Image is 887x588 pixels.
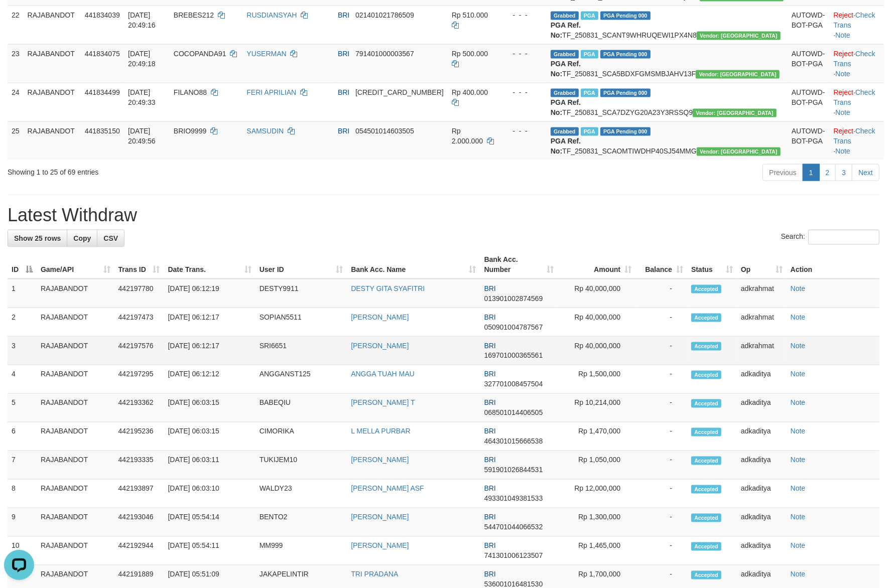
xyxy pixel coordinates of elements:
span: Show 25 rows [14,234,61,242]
div: Showing 1 to 25 of 69 entries [8,163,362,177]
a: Reject [833,127,853,135]
span: Accepted [691,514,721,522]
th: Action [787,250,879,279]
th: ID: activate to sort column descending [8,250,37,279]
a: [PERSON_NAME] [351,456,409,464]
span: Copy 054501014603505 to clipboard [355,127,414,135]
td: WALDY23 [256,480,347,508]
td: RAJABANDOT [37,451,114,480]
td: SOPIAN5511 [256,308,347,337]
td: 5 [8,394,37,422]
td: 1 [8,279,37,308]
td: Rp 1,500,000 [558,365,636,394]
span: 441835150 [85,127,120,135]
a: Note [835,31,850,39]
a: Next [852,164,879,181]
td: RAJABANDOT [37,537,114,565]
td: 442192944 [114,537,164,565]
td: RAJABANDOT [37,394,114,422]
td: Rp 1,050,000 [558,451,636,480]
td: RAJABANDOT [37,365,114,394]
td: 442197473 [114,308,164,337]
td: DESTY9911 [256,279,347,308]
td: RAJABANDOT [37,480,114,508]
td: RAJABANDOT [37,337,114,365]
span: Rp 2.000.000 [452,127,483,145]
span: Rp 500.000 [452,50,488,58]
td: AUTOWD-BOT-PGA [788,83,829,121]
a: Copy [67,230,97,247]
td: adkaditya [737,537,787,565]
span: Vendor URL: https://secure10.1velocity.biz [697,148,781,156]
b: PGA Ref. No: [551,60,581,78]
span: Accepted [691,285,721,293]
th: Bank Acc. Number: activate to sort column ascending [480,250,558,279]
th: Balance: activate to sort column ascending [636,250,687,279]
td: adkrahmat [737,337,787,365]
th: Trans ID: activate to sort column ascending [114,250,164,279]
span: Vendor URL: https://secure10.1velocity.biz [697,32,781,40]
b: PGA Ref. No: [551,137,581,155]
a: Check Trans [833,11,875,29]
th: Amount: activate to sort column ascending [558,250,636,279]
span: Accepted [691,571,721,579]
td: RAJABANDOT [24,121,81,160]
span: Copy 464301015666538 to clipboard [484,437,543,446]
td: TF_250831_SCANT9WHRUQEWI1PX4N8 [547,6,788,44]
a: Note [791,342,806,350]
a: DESTY GITA SYAFITRI [351,284,425,292]
div: - - - [504,126,543,136]
td: 442197576 [114,337,164,365]
td: 442193362 [114,394,164,422]
td: 24 [8,83,24,121]
a: 2 [819,164,836,181]
td: RAJABANDOT [24,44,81,83]
b: PGA Ref. No: [551,98,581,116]
span: 441834039 [85,11,120,19]
span: CSV [103,234,118,242]
td: 6 [8,422,37,451]
td: Rp 1,465,000 [558,537,636,565]
a: [PERSON_NAME] [351,342,409,350]
td: 442193046 [114,508,164,537]
span: Rp 510.000 [452,11,488,19]
a: CSV [97,230,124,247]
a: ANGGA TUAH MAU [351,370,415,378]
td: RAJABANDOT [37,508,114,537]
a: [PERSON_NAME] [351,542,409,550]
a: SAMSUDIN [246,127,284,135]
td: RAJABANDOT [24,83,81,121]
td: CIMORIKA [256,422,347,451]
a: Note [791,284,806,292]
td: TF_250831_SCA5BDXFGMSMBJAHV13F [547,44,788,83]
a: Reject [833,50,853,58]
td: [DATE] 06:03:11 [164,451,256,480]
a: Check Trans [833,127,875,145]
td: 22 [8,6,24,44]
td: RAJABANDOT [24,6,81,44]
span: Rp 400.000 [452,88,488,96]
td: - [636,279,687,308]
span: PGA Pending [600,89,651,97]
td: RAJABANDOT [37,422,114,451]
td: Rp 10,214,000 [558,394,636,422]
td: 8 [8,480,37,508]
span: Copy 544701044066532 to clipboard [484,523,543,531]
span: Copy 068501014406505 to clipboard [484,409,543,417]
span: BRI [338,50,349,58]
span: Copy 021401021786509 to clipboard [355,11,414,19]
span: Copy 791401000003567 to clipboard [355,50,414,58]
span: FILANO88 [174,88,207,96]
span: Grabbed [551,127,579,136]
a: RUSDIANSYAH [246,11,297,19]
span: BRI [338,11,349,19]
td: · · [829,44,884,83]
td: Rp 1,470,000 [558,422,636,451]
span: Vendor URL: https://secure10.1velocity.biz [693,109,777,117]
a: [PERSON_NAME] T [351,399,415,407]
td: adkrahmat [737,308,787,337]
span: Accepted [691,428,721,436]
span: Marked by adkmelisa [581,50,598,59]
div: - - - [504,87,543,97]
a: Note [835,108,850,116]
